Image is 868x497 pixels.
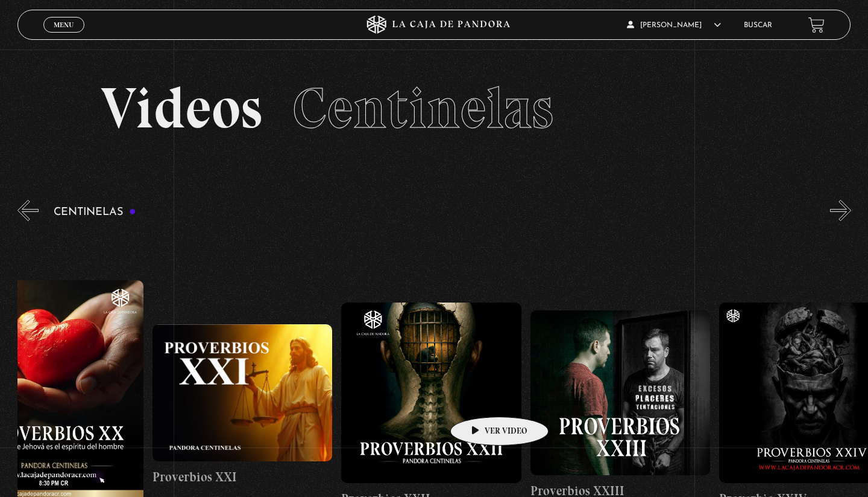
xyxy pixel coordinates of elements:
[153,467,333,487] h4: Proverbios XXI
[17,200,39,221] button: Previous
[54,21,74,28] span: Menu
[744,22,772,29] a: Buscar
[54,207,136,218] h3: Centinelas
[101,80,767,137] h2: Videos
[627,22,721,29] span: [PERSON_NAME]
[830,200,851,221] button: Next
[50,31,78,40] span: Cerrar
[808,17,825,33] a: View your shopping cart
[292,74,553,143] span: Centinelas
